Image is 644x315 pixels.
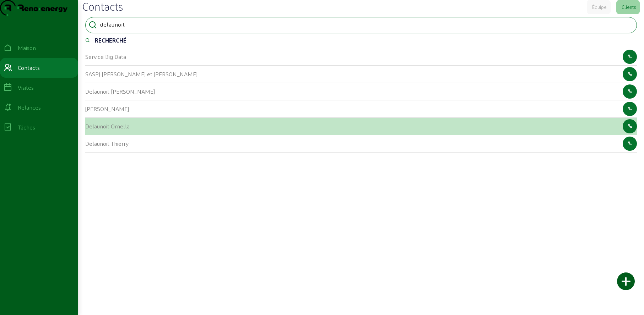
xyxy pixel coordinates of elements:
font: Équipe [592,4,607,10]
font: Visites [18,84,34,91]
font: Relances [18,104,41,111]
font: Clients [622,4,636,10]
font: SASPJ [PERSON_NAME] et [PERSON_NAME] [85,71,197,77]
font: RECHERCHÉ [95,37,126,44]
font: Service Big Data [85,53,126,60]
font: [PERSON_NAME] [85,105,129,112]
font: Maison [18,44,36,51]
font: Delaunoit Ornella [85,123,130,129]
font: Tâches [18,124,35,131]
font: Delaunoit-[PERSON_NAME] [85,88,155,95]
font: Delaunoit Thierry [85,140,129,147]
font: Contacts [18,64,40,71]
